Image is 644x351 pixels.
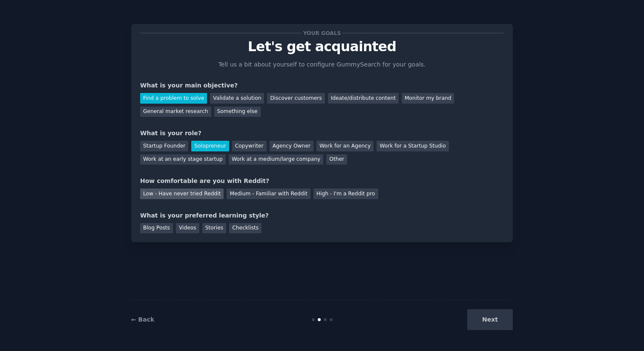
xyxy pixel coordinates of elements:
[229,223,262,234] div: Checklists
[302,29,342,38] span: Your goals
[377,141,448,151] div: Work for a Startup Studio
[140,39,504,54] p: Let's get acquainted
[131,316,154,323] a: ← Back
[316,141,374,151] div: Work for an Agency
[140,154,226,165] div: Work at an early stage startup
[227,189,310,199] div: Medium - Familiar with Reddit
[402,93,454,104] div: Monitor my brand
[270,141,313,151] div: Agency Owner
[140,211,504,220] div: What is your preferred learning style?
[140,141,188,151] div: Startup Founder
[191,141,229,151] div: Solopreneur
[140,107,211,117] div: General market research
[326,154,347,165] div: Other
[267,93,325,104] div: Discover customers
[140,81,504,90] div: What is your main objective?
[232,141,267,151] div: Copywriter
[229,154,323,165] div: Work at a medium/large company
[328,93,399,104] div: Ideate/distribute content
[140,223,173,234] div: Blog Posts
[140,93,207,104] div: Find a problem to solve
[210,93,264,104] div: Validate a solution
[176,223,199,234] div: Videos
[140,189,224,199] div: Low - Have never tried Reddit
[140,177,504,186] div: How comfortable are you with Reddit?
[202,223,226,234] div: Stories
[214,107,261,117] div: Something else
[313,189,378,199] div: High - I'm a Reddit pro
[140,129,504,138] div: What is your role?
[215,60,429,69] p: Tell us a bit about yourself to configure GummySearch for your goals.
